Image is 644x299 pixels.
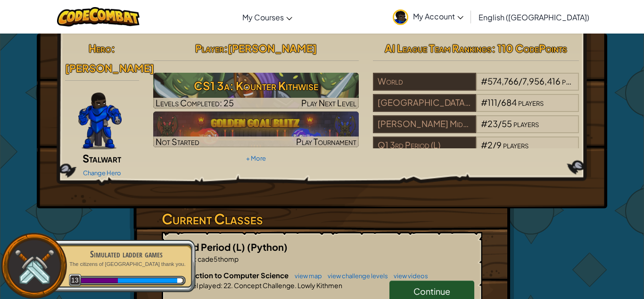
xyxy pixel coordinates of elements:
img: swords.png [13,245,56,288]
a: view map [290,272,322,280]
span: 111 [487,97,497,108]
span: # [481,139,487,150]
span: Q1 3rd Period (L) [170,241,247,253]
span: [PERSON_NAME] [228,42,317,55]
a: English ([GEOGRAPHIC_DATA]) [474,4,594,30]
span: 2 [487,139,493,150]
h3: CS1 3a: Kounter Kithwise [153,75,359,96]
div: [PERSON_NAME] Middle [373,115,476,133]
span: 7,956,416 [522,76,561,86]
span: : [111,42,115,55]
span: English ([GEOGRAPHIC_DATA]) [479,12,589,22]
a: [PERSON_NAME] Middle#23/55players [373,124,579,135]
span: 574,766 [487,76,519,86]
span: : [195,255,197,263]
a: view videos [389,272,428,280]
span: 684 [501,97,517,108]
span: players [513,118,539,129]
span: : [224,42,228,55]
span: Introduction to Computer Science [170,271,290,280]
img: Gordon-selection-pose.png [78,93,122,149]
span: AI League Team Rankings [385,42,492,55]
span: My Courses [242,12,284,22]
span: Not Started [156,136,199,147]
span: Player [195,42,224,55]
span: 23 [487,118,498,129]
span: 9 [496,139,502,150]
span: : [221,281,223,290]
span: players [518,97,544,108]
a: + More [246,154,266,162]
span: Levels Completed: 25 [156,97,234,108]
span: My Account [413,11,463,21]
span: cade5thomp [197,255,239,263]
span: Continue [413,286,450,297]
span: : 110 CodePoints [492,42,567,55]
span: Hero [89,42,111,55]
span: / [519,76,522,86]
span: / [497,97,501,108]
div: Q1 3rd Period (L) [373,137,476,154]
span: Play Next Level [301,97,356,108]
span: / [498,118,502,129]
span: players [503,139,528,150]
img: avatar [393,9,408,25]
span: (Python) [247,241,288,253]
h3: Current Classes [162,208,482,230]
div: [GEOGRAPHIC_DATA] 01 [373,94,476,112]
div: Simulated ladder games [67,248,186,261]
span: # [481,97,487,108]
span: Lowly Kithmen [297,281,342,290]
span: 55 [502,118,512,129]
a: World#574,766/7,956,416players [373,82,579,93]
a: Not StartedPlay Tournament [153,111,359,147]
span: players [562,76,587,86]
p: The citizens of [GEOGRAPHIC_DATA] thank you. [67,261,186,268]
img: CodeCombat logo [57,7,140,26]
a: Change Hero [83,169,121,177]
a: view challenge levels [323,272,388,280]
span: [PERSON_NAME] [65,61,154,75]
span: Play Tournament [296,136,356,147]
span: 13 [69,274,82,287]
a: Q1 3rd Period (L)#2/9players [373,145,579,156]
div: World [373,73,476,91]
a: [GEOGRAPHIC_DATA] 01#111/684players [373,103,579,114]
img: CS1 3a: Kounter Kithwise [153,73,359,109]
span: 22. Concept Challenge. [223,281,297,290]
span: # [481,76,487,86]
span: / [493,139,496,150]
a: My Account [388,2,468,32]
span: # [481,118,487,129]
a: My Courses [238,4,297,30]
span: Stalwart [83,152,121,165]
img: Golden Goal [153,111,359,147]
a: Play Next Level [153,73,359,109]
